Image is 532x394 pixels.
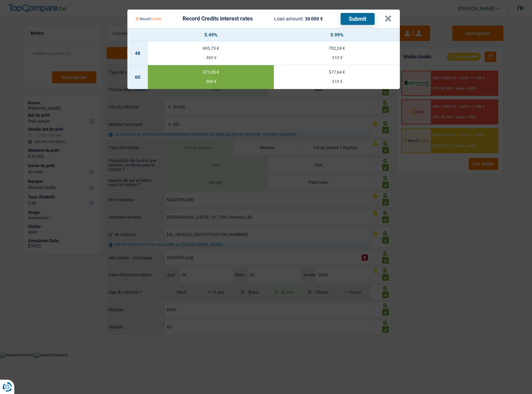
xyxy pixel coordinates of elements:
[274,79,400,84] div: 510 €
[136,12,161,25] img: Record Credits
[148,70,274,74] div: 571,05 €
[148,46,274,50] div: 695,73 €
[148,79,274,84] div: 360 €
[305,16,323,21] span: 30 000 €
[127,65,148,89] td: 60
[274,56,400,60] div: 510 €
[274,46,400,50] div: 702,24 €
[183,16,253,21] div: Record Credits interest rates
[148,28,274,41] th: 5.49%
[148,56,274,60] div: 360 €
[385,15,392,22] button: ×
[341,13,375,25] button: Submit
[274,16,304,21] span: Loan amount:
[274,70,400,74] div: 577,64 €
[274,28,400,41] th: 5.99%
[127,41,148,65] td: 48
